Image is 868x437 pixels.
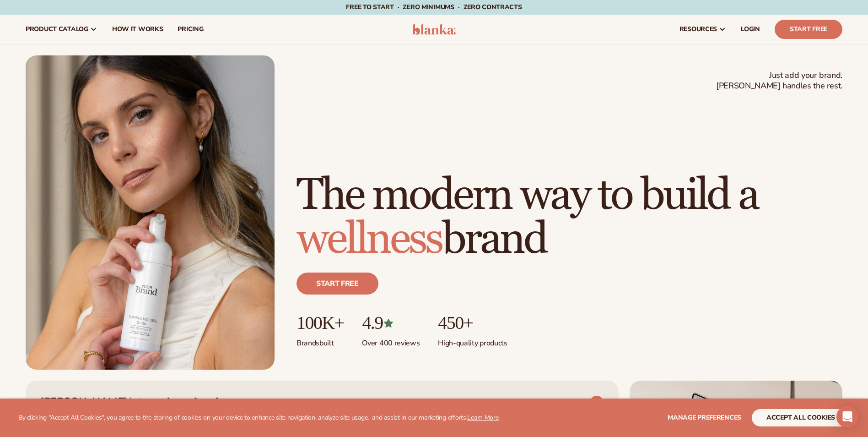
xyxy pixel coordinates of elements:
[836,406,858,428] div: Open Intercom Messenger
[362,313,420,333] p: 4.9
[741,26,760,33] span: LOGIN
[362,333,420,348] p: Over 400 reviews
[438,313,507,333] p: 450+
[170,15,210,44] a: pricing
[679,26,717,33] span: resources
[733,15,767,44] a: LOGIN
[524,395,604,410] a: VIEW PRODUCTS
[438,333,507,348] p: High-quality products
[297,174,842,262] h1: The modern way to build a brand
[467,413,498,422] a: Learn More
[297,213,442,266] span: wellness
[105,15,171,44] a: How It Works
[672,15,733,44] a: resources
[26,26,88,33] span: product catalog
[297,313,344,333] p: 100K+
[668,409,741,426] button: Manage preferences
[668,413,741,422] span: Manage preferences
[18,414,499,422] p: By clicking "Accept All Cookies", you agree to the storing of cookies on your device to enhance s...
[716,70,842,92] span: Just add your brand. [PERSON_NAME] handles the rest.
[18,15,105,44] a: product catalog
[26,55,275,370] img: Female holding tanning mousse.
[178,26,203,33] span: pricing
[752,409,850,426] button: accept all cookies
[112,26,163,33] span: How It Works
[297,273,378,295] a: Start free
[297,333,344,348] p: Brands built
[775,20,842,39] a: Start Free
[412,24,456,35] img: logo
[346,3,522,11] span: Free to start · ZERO minimums · ZERO contracts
